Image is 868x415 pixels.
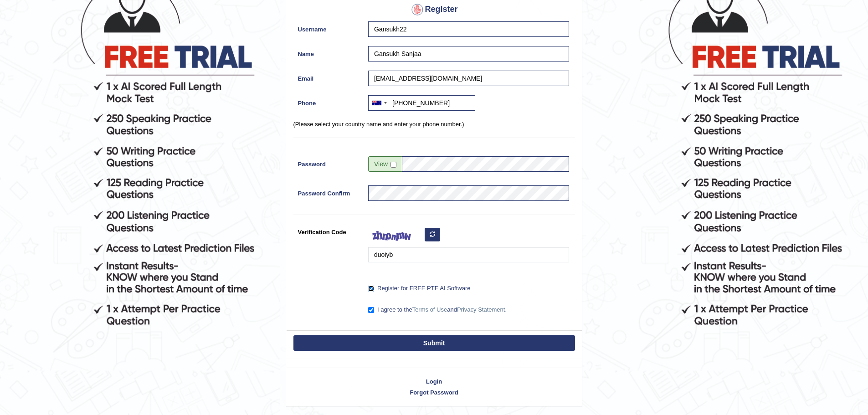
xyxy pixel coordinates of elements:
div: Australia: +61 [369,96,390,110]
label: Register for FREE PTE AI Software [368,284,470,293]
button: Submit [293,335,575,351]
label: Username [293,21,364,34]
p: (Please select your country name and enter your phone number.) [293,120,575,128]
a: Terms of Use [412,306,447,313]
label: Name [293,46,364,58]
a: Privacy Statement [457,306,505,313]
label: I agree to the and . [368,305,507,314]
input: Register for FREE PTE AI Software [368,286,374,292]
a: Forgot Password [287,388,582,397]
h4: Register [293,2,575,17]
input: +61 412 345 678 [368,95,475,111]
label: Password [293,156,364,169]
label: Verification Code [293,224,364,236]
a: Login [287,377,582,386]
label: Email [293,71,364,83]
label: Password Confirm [293,185,364,198]
input: I agree to theTerms of UseandPrivacy Statement. [368,307,374,313]
input: Show/Hide Password [390,162,396,168]
label: Phone [293,95,364,108]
